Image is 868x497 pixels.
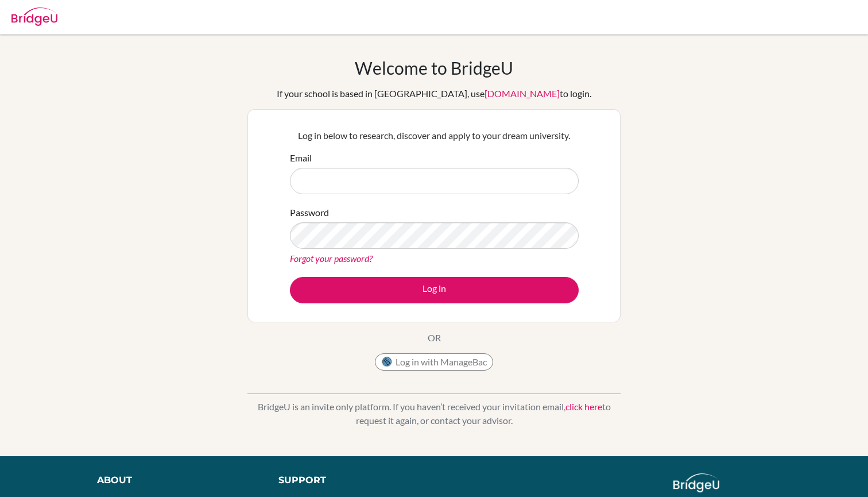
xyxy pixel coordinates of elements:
label: Email [290,151,312,165]
img: logo_white@2x-f4f0deed5e89b7ecb1c2cc34c3e3d731f90f0f143d5ea2071677605dd97b5244.png [673,473,720,492]
label: Password [290,206,329,219]
div: Support [278,473,422,487]
img: Bridge-U [11,7,57,26]
a: click here [565,401,602,412]
button: Log in [290,277,579,303]
div: About [97,473,253,487]
h1: Welcome to BridgeU [355,57,513,78]
p: Log in below to research, discover and apply to your dream university. [290,129,579,142]
a: [DOMAIN_NAME] [485,88,560,99]
p: BridgeU is an invite only platform. If you haven’t received your invitation email, to request it ... [247,400,621,427]
p: OR [428,331,441,345]
button: Log in with ManageBac [375,353,493,371]
a: Forgot your password? [290,253,373,264]
div: If your school is based in [GEOGRAPHIC_DATA], use to login. [277,87,591,101]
